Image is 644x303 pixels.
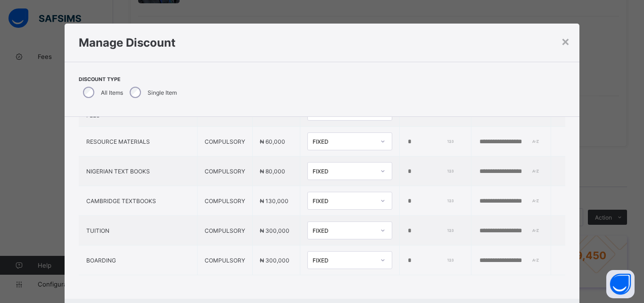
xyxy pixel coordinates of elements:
[79,127,197,156] td: RESOURCE MATERIALS
[313,227,375,234] div: FIXED
[606,270,635,298] button: Open asap
[561,33,570,49] div: ×
[79,156,197,186] td: NIGERIAN TEXT BOOKS
[197,246,252,275] td: COMPULSORY
[79,186,197,216] td: CAMBRIDGE TEXTBOOKS
[260,227,289,234] span: ₦ 300,000
[260,197,289,205] span: ₦ 130,000
[197,127,252,156] td: COMPULSORY
[260,168,285,175] span: ₦ 80,000
[197,186,252,216] td: COMPULSORY
[79,246,197,275] td: BOARDING
[79,216,197,246] td: TUITION
[197,156,252,186] td: COMPULSORY
[260,257,289,264] span: ₦ 300,000
[313,138,375,145] div: FIXED
[79,36,566,49] h1: Manage Discount
[313,257,375,264] div: FIXED
[313,197,375,205] div: FIXED
[101,89,123,96] label: All Items
[148,89,177,96] label: Single Item
[313,168,375,175] div: FIXED
[79,76,179,82] span: Discount Type
[197,216,252,246] td: COMPULSORY
[260,138,285,145] span: ₦ 60,000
